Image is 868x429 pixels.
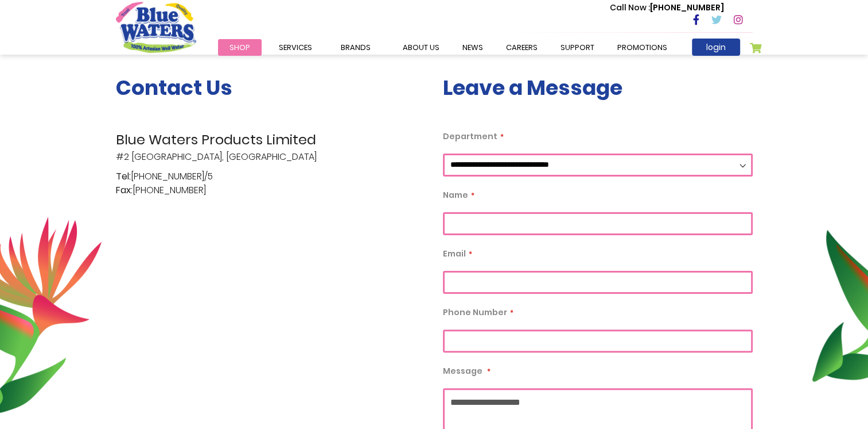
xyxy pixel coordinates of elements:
[116,129,426,150] span: Blue Waters Products Limited
[341,42,371,53] span: Brands
[443,131,497,142] span: Department
[495,39,549,56] a: careers
[451,39,495,56] a: News
[116,129,426,164] p: #2 [GEOGRAPHIC_DATA], [GEOGRAPHIC_DATA]
[606,39,679,56] a: Promotions
[116,170,131,183] span: Tel:
[229,42,250,53] span: Shop
[443,365,482,377] span: Message
[443,189,468,201] span: Name
[391,39,451,56] a: about us
[116,75,426,100] h3: Contact Us
[116,183,133,197] span: Fax:
[443,75,753,100] h3: Leave a Message
[610,2,650,13] span: Call Now :
[443,307,507,318] span: Phone Number
[279,42,312,53] span: Services
[610,2,724,14] p: [PHONE_NUMBER]
[443,248,466,259] span: Email
[116,170,426,197] p: [PHONE_NUMBER]/5 [PHONE_NUMBER]
[549,39,606,56] a: support
[116,2,196,52] a: store logo
[692,39,740,56] a: login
